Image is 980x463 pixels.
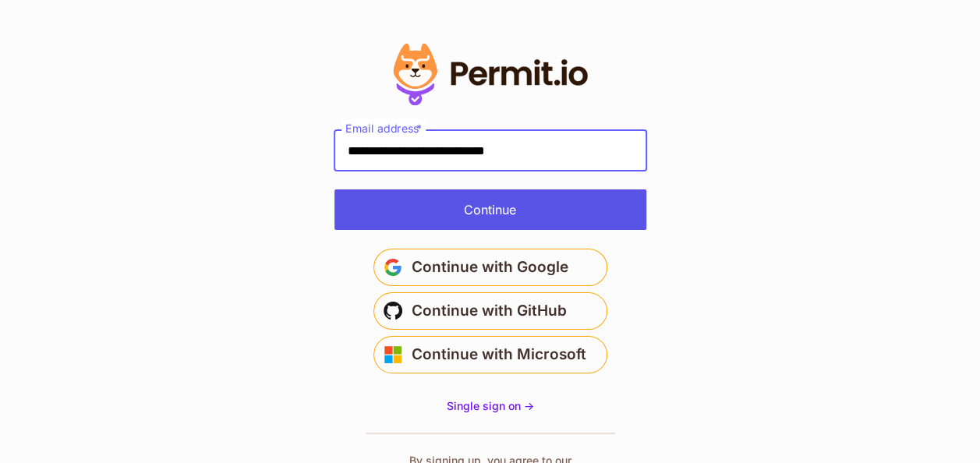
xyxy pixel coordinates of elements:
[412,342,586,367] span: Continue with Microsoft
[412,299,567,323] span: Continue with GitHub
[373,336,607,373] button: Continue with Microsoft
[412,255,568,280] span: Continue with Google
[373,249,607,286] button: Continue with Google
[373,292,607,330] button: Continue with GitHub
[341,119,425,137] label: Email address
[334,189,646,230] button: Continue
[447,398,534,414] a: Single sign on ->
[447,399,534,412] span: Single sign on ->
